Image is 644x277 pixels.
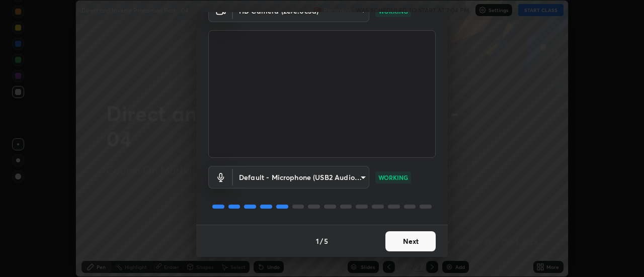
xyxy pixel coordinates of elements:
[320,236,323,246] h4: /
[324,236,328,246] h4: 5
[385,231,436,251] button: Next
[233,166,369,189] div: HD Camera (2e7e:0c3d)
[378,173,408,182] p: WORKING
[316,236,319,246] h4: 1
